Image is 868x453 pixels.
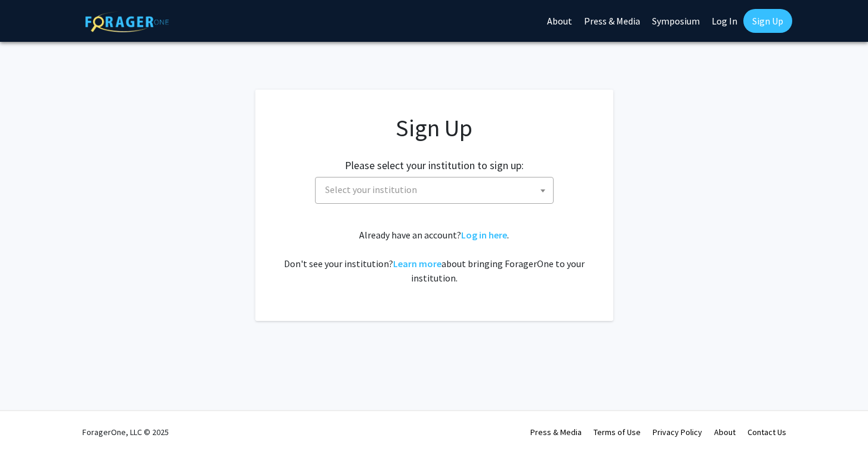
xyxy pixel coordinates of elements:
a: About [714,427,736,437]
h1: Sign Up [279,114,589,142]
a: Contact Us [747,427,786,437]
span: Select your institution [315,177,554,204]
a: Terms of Use [594,427,641,437]
div: ForagerOne, LLC © 2025 [82,411,169,453]
span: Select your institution [320,177,553,202]
a: Log in here [461,229,507,241]
img: ForagerOne Logo [85,11,169,32]
a: Privacy Policy [653,427,702,437]
h2: Please select your institution to sign up: [345,159,524,172]
span: Select your institution [325,183,417,195]
a: Learn more about bringing ForagerOne to your institution [393,258,441,270]
div: Already have an account? . Don't see your institution? about bringing ForagerOne to your institut... [279,228,589,285]
a: Sign Up [743,9,792,33]
a: Press & Media [530,427,582,437]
